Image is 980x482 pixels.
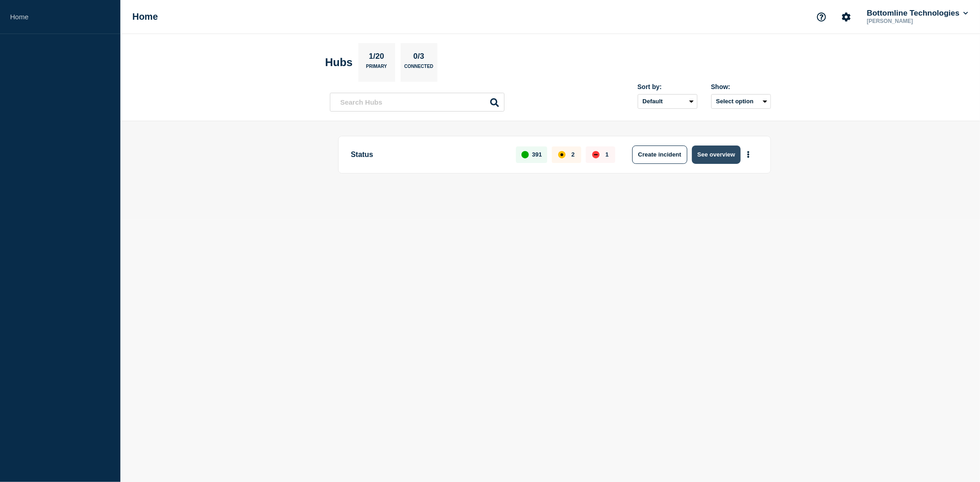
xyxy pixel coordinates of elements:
[837,7,856,27] button: Account settings
[532,151,542,158] p: 391
[638,83,697,90] div: Sort by:
[351,146,506,164] p: Status
[325,56,353,69] h2: Hubs
[132,11,158,22] h1: Home
[711,83,771,90] div: Show:
[592,151,600,158] div: down
[742,146,754,163] button: More actions
[410,52,428,64] p: 0/3
[330,93,504,112] input: Search Hubs
[865,9,970,18] button: Bottomline Technologies
[572,151,575,158] p: 2
[558,151,566,158] div: affected
[638,94,697,109] select: Sort by
[632,146,687,164] button: Create incident
[606,151,609,158] p: 1
[692,146,741,164] button: See overview
[365,52,387,64] p: 1/20
[812,7,831,27] button: Support
[521,151,529,158] div: up
[366,64,387,73] p: Primary
[865,18,961,24] p: [PERSON_NAME]
[711,94,771,109] button: Select option
[404,64,433,73] p: Connected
